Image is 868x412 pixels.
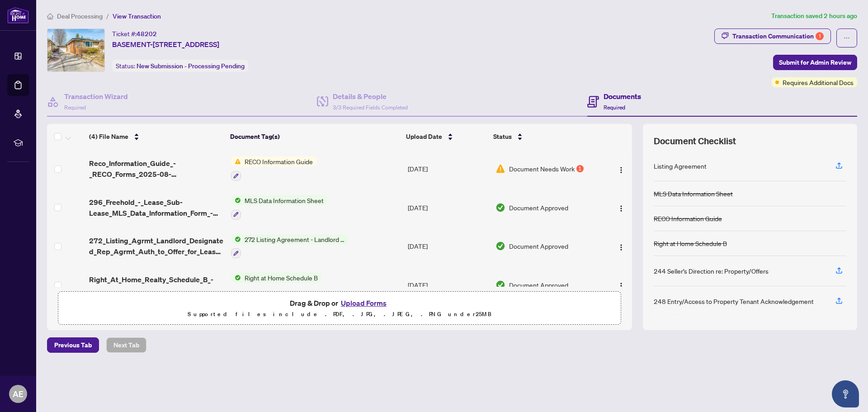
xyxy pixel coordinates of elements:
[654,266,769,276] div: 244 Seller’s Direction re: Property/Offers
[231,156,316,181] button: Status IconRECO Information Guide
[113,12,161,20] span: View Transaction
[654,213,722,223] div: RECO Information Guide
[509,241,568,251] span: Document Approved
[406,132,442,142] span: Upload Date
[47,13,53,19] span: home
[137,30,157,38] span: 48202
[495,164,505,174] img: Document Status
[106,11,109,21] li: /
[618,166,625,174] img: Logo
[404,188,492,227] td: [DATE]
[89,197,223,218] span: 296_Freehold_-_Lease_Sub-Lease_MLS_Data_Information_Form_-_PropTx-OREA_2025-08-09_01_17_59.pdf
[654,189,733,199] div: MLS Data Information Sheet
[241,195,327,205] span: MLS Data Information Sheet
[231,273,241,283] img: Status Icon
[137,62,245,70] span: New Submission - Processing Pending
[338,297,389,309] button: Upload Forms
[614,161,628,176] button: Logo
[832,380,859,407] button: Open asap
[58,292,621,325] span: Drag & Drop orUpload FormsSupported files include .PDF, .JPG, .JPEG, .PNG under25MB
[604,104,625,111] span: Required
[493,132,512,142] span: Status
[654,296,814,306] div: 248 Entry/Access to Property Tenant Acknowledgement
[231,273,321,297] button: Status IconRight at Home Schedule B
[231,195,241,205] img: Status Icon
[112,28,157,39] div: Ticket #:
[241,156,316,166] span: RECO Information Guide
[576,165,584,172] div: 1
[54,338,92,352] span: Previous Tab
[618,205,625,212] img: Logo
[509,164,575,174] span: Document Needs Work
[112,39,219,50] span: BASEMENT-[STREET_ADDRESS]
[779,55,851,70] span: Submit for Admin Review
[654,238,727,248] div: Right at Home Schedule B
[771,11,857,21] article: Transaction saved 2 hours ago
[604,91,641,102] h4: Documents
[89,158,223,180] span: Reco_Information_Guide_-_RECO_Forms_2025-08-09_01_15_14.pdf
[106,337,146,353] button: Next Tab
[404,227,492,266] td: [DATE]
[112,60,248,72] div: Status:
[89,274,223,296] span: Right_At_Home_Realty_Schedule_B_-_Agreement_to_Lease_-_Residential_4pdf_2025-08-09_01_18_30.pdf
[47,337,99,353] button: Previous Tab
[85,124,226,149] th: (4) File Name
[64,91,128,102] h4: Transaction Wizard
[495,280,505,290] img: Document Status
[57,12,103,20] span: Deal Processing
[614,200,628,215] button: Logo
[13,388,24,400] span: AE
[816,32,824,40] div: 1
[614,239,628,253] button: Logo
[783,77,854,87] span: Requires Additional Docs
[732,29,824,43] div: Transaction Communication
[402,124,490,149] th: Upload Date
[241,234,348,244] span: 272 Listing Agreement - Landlord Designated Representation Agreement Authority to Offer for Lease
[844,35,850,41] span: ellipsis
[7,7,29,24] img: logo
[89,235,223,257] span: 272_Listing_Agrmt_Landlord_Designated_Rep_Agrmt_Auth_to_Offer_for_Lease_-_PropTx-OREA_2025-08-09_...
[231,234,241,244] img: Status Icon
[226,124,403,149] th: Document Tag(s)
[654,135,736,147] span: Document Checklist
[773,55,857,70] button: Submit for Admin Review
[618,244,625,251] img: Logo
[231,234,348,259] button: Status Icon272 Listing Agreement - Landlord Designated Representation Agreement Authority to Offe...
[654,161,707,171] div: Listing Agreement
[231,156,241,166] img: Status Icon
[618,282,625,289] img: Logo
[231,195,327,220] button: Status IconMLS Data Information Sheet
[290,297,389,309] span: Drag & Drop or
[614,278,628,292] button: Logo
[509,280,568,290] span: Document Approved
[490,124,599,149] th: Status
[333,91,408,102] h4: Details & People
[404,265,492,304] td: [DATE]
[495,203,505,213] img: Document Status
[404,149,492,188] td: [DATE]
[241,273,321,283] span: Right at Home Schedule B
[495,241,505,251] img: Document Status
[89,132,128,142] span: (4) File Name
[64,309,615,320] p: Supported files include .PDF, .JPG, .JPEG, .PNG under 25 MB
[47,29,104,71] img: IMG-W12334864_1.jpg
[714,28,831,44] button: Transaction Communication1
[509,203,568,213] span: Document Approved
[64,104,86,111] span: Required
[333,104,408,111] span: 3/3 Required Fields Completed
